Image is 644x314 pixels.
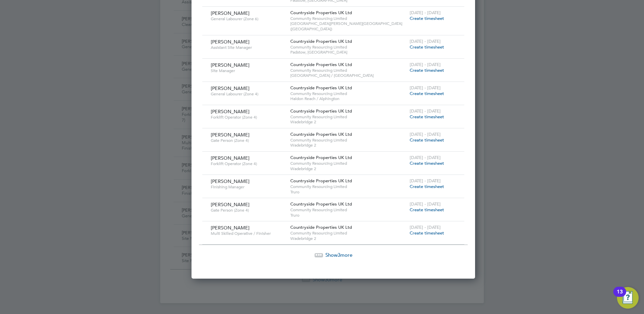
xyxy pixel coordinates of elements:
[290,178,352,184] span: Countryside Properties UK Ltd
[410,38,441,44] span: [DATE] - [DATE]
[410,62,441,67] span: [DATE] - [DATE]
[290,21,406,31] span: [GEOGRAPHIC_DATA][PERSON_NAME][GEOGRAPHIC_DATA] ([GEOGRAPHIC_DATA])
[211,68,285,73] span: Site Manager
[290,44,406,50] span: Community Resourcing Limited
[290,155,352,160] span: Countryside Properties UK Ltd
[410,85,441,91] span: [DATE] - [DATE]
[290,224,352,230] span: Countryside Properties UK Ltd
[338,252,340,258] span: 3
[290,166,406,171] span: Wadebridge 2
[211,108,250,115] span: [PERSON_NAME]
[290,91,406,96] span: Community Resourcing Limited
[325,252,352,258] span: Show more
[290,236,406,241] span: Wadebridge 2
[290,184,406,189] span: Community Resourcing Limited
[211,62,250,68] span: [PERSON_NAME]
[410,10,441,15] span: [DATE] - [DATE]
[211,115,285,120] span: Forklift Operator (Zone 4)
[290,114,406,120] span: Community Resourcing Limited
[211,184,285,190] span: Finishing Manager
[410,201,441,207] span: [DATE] - [DATE]
[290,96,406,101] span: Haldon Reach / Alphington
[617,287,639,309] button: Open Resource Center, 13 new notifications
[290,119,406,125] span: Wadebridge 2
[290,62,352,67] span: Countryside Properties UK Ltd
[211,16,285,22] span: General Labourer (Zone 6)
[410,155,441,160] span: [DATE] - [DATE]
[410,67,444,73] span: Create timesheet
[211,45,285,50] span: Assistant Site Manager
[410,160,444,166] span: Create timesheet
[211,208,285,213] span: Gate Person (Zone 4)
[290,213,406,218] span: Truro
[410,131,441,137] span: [DATE] - [DATE]
[290,161,406,166] span: Community Resourcing Limited
[211,91,285,97] span: General Labourer (Zone 4)
[410,184,444,189] span: Create timesheet
[211,132,250,138] span: [PERSON_NAME]
[211,155,250,161] span: [PERSON_NAME]
[410,114,444,120] span: Create timesheet
[211,201,250,208] span: [PERSON_NAME]
[290,10,352,15] span: Countryside Properties UK Ltd
[290,201,352,207] span: Countryside Properties UK Ltd
[211,161,285,166] span: Forklift Operator (Zone 4)
[211,225,250,231] span: [PERSON_NAME]
[290,108,352,114] span: Countryside Properties UK Ltd
[290,68,406,73] span: Community Resourcing Limited
[410,108,441,114] span: [DATE] - [DATE]
[290,73,406,78] span: [GEOGRAPHIC_DATA] / [GEOGRAPHIC_DATA]
[410,224,441,230] span: [DATE] - [DATE]
[290,16,406,21] span: Community Resourcing Limited
[290,143,406,148] span: Wadebridge 2
[410,207,444,213] span: Create timesheet
[211,10,250,16] span: [PERSON_NAME]
[211,231,285,236] span: Multi Skilled Operative / Finisher
[410,15,444,21] span: Create timesheet
[290,230,406,236] span: Community Resourcing Limited
[290,137,406,143] span: Community Resourcing Limited
[410,230,444,236] span: Create timesheet
[410,137,444,143] span: Create timesheet
[410,178,441,184] span: [DATE] - [DATE]
[211,39,250,45] span: [PERSON_NAME]
[290,207,406,213] span: Community Resourcing Limited
[290,50,406,55] span: Padstow, [GEOGRAPHIC_DATA]
[617,292,623,301] div: 13
[290,131,352,137] span: Countryside Properties UK Ltd
[290,38,352,44] span: Countryside Properties UK Ltd
[410,91,444,96] span: Create timesheet
[410,44,444,50] span: Create timesheet
[211,178,250,184] span: [PERSON_NAME]
[211,85,250,91] span: [PERSON_NAME]
[290,85,352,91] span: Countryside Properties UK Ltd
[211,138,285,143] span: Gate Person (Zone 4)
[290,189,406,195] span: Truro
